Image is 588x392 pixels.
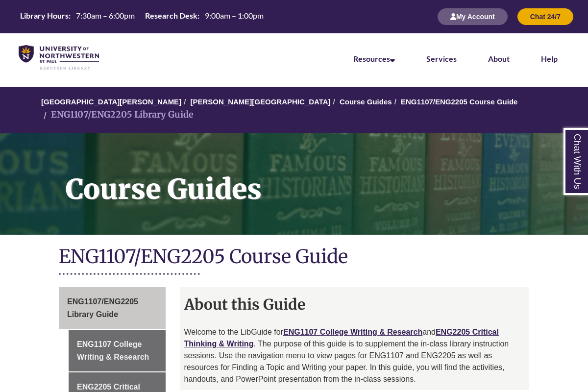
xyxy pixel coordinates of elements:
a: Help [541,54,558,63]
a: My Account [438,12,508,21]
a: About [488,54,510,63]
th: Research Desk: [141,10,201,21]
button: Chat 24/7 [517,8,573,25]
h2: About this Guide [180,292,530,317]
a: Resources [353,54,395,63]
h1: Course Guides [55,133,588,222]
a: ENG1107/ENG2205 Library Guide [59,287,166,329]
a: Course Guides [340,98,392,106]
p: Welcome to the LibGuide for and . The purpose of this guide is to supplement the in-class library... [184,326,526,385]
img: UNWSP Library Logo [19,45,99,71]
a: Hours Today [16,10,268,24]
a: Services [426,54,457,63]
span: ENG1107/ENG2205 Library Guide [67,297,138,318]
a: [PERSON_NAME][GEOGRAPHIC_DATA] [190,98,330,106]
li: ENG1107/ENG2205 Library Guide [41,108,194,122]
a: Chat 24/7 [517,12,573,21]
h1: ENG1107/ENG2205 Course Guide [59,245,529,270]
a: ENG1107/ENG2205 Course Guide [401,98,517,106]
a: ENG1107 College Writing & Research [69,330,166,371]
span: 7:30am – 6:00pm [76,11,135,20]
a: [GEOGRAPHIC_DATA][PERSON_NAME] [41,98,181,106]
button: My Account [438,8,508,25]
th: Library Hours: [16,10,72,21]
span: 9:00am – 1:00pm [205,11,264,20]
table: Hours Today [16,10,268,23]
a: ENG1107 College Writing & Research [283,328,422,336]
